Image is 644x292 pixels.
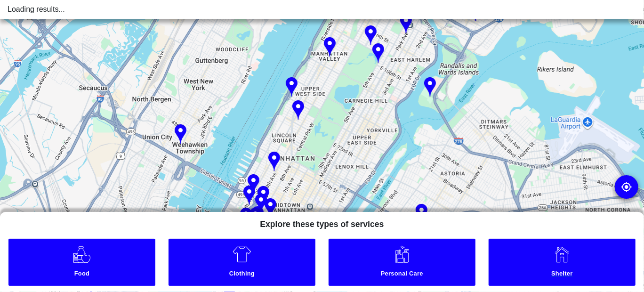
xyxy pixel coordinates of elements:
a: Shelter [489,239,636,286]
small: Shelter [491,270,634,280]
img: Clothing [233,245,251,264]
small: Clothing [170,270,314,280]
a: Personal Care [329,239,476,286]
div: Loading results... [8,4,636,15]
h5: Explore these types of services [252,212,391,233]
img: Food [72,245,91,264]
img: go to my location [621,181,632,193]
small: Personal Care [330,270,474,280]
img: Personal Care [393,245,411,264]
small: Food [10,270,154,280]
img: Shelter [553,245,572,264]
a: Food [8,239,156,286]
a: Clothing [169,239,316,286]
